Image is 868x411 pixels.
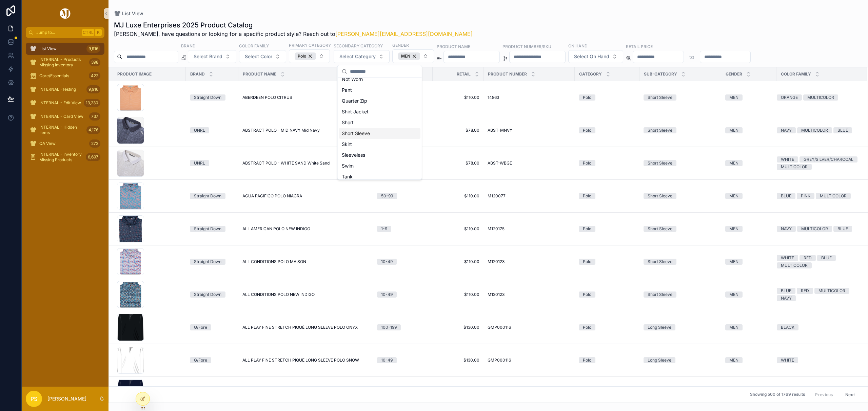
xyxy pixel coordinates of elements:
[26,56,104,68] a: INTERNAL - Products Missing Inventory398
[725,160,772,166] a: MEN
[39,46,57,51] span: List View
[190,291,234,298] a: Straight Down
[820,193,847,199] div: MULTICOLOR
[437,128,479,133] a: $78.00
[194,324,207,330] div: G/Fore
[190,324,234,330] a: G/Fore
[122,10,143,17] span: List View
[777,255,859,268] a: WHITEREDBLUEMULTICOLOR
[644,94,717,101] a: Short Sleeve
[781,94,798,101] div: ORANGE
[437,259,479,264] span: $110.00
[381,193,393,199] div: 50-99
[243,71,276,77] span: Product Name
[437,95,479,100] a: $110.00
[579,259,635,265] a: Polo
[242,193,369,199] a: AGUA PACIFICO POLO NIAGRA
[114,10,143,17] a: List View
[583,226,591,232] div: Polo
[381,357,393,363] div: 10-49
[242,95,292,100] span: ABERDEEN POLO CITRUS
[648,324,671,330] div: Long Sleeve
[31,395,37,403] span: PS
[781,127,792,133] div: NAVY
[729,324,738,330] div: MEN
[579,291,635,298] a: Polo
[437,160,479,166] a: $78.00
[377,357,429,363] a: 10-49
[392,49,434,63] button: Select Button
[725,94,772,101] a: MEN
[437,358,479,363] a: $130.00
[89,58,100,66] div: 398
[781,255,794,261] div: WHITE
[648,259,672,265] div: Short Sleeve
[26,151,104,163] a: INTERNAL - Inventory Missing Products6,697
[579,324,635,330] a: Polo
[398,52,420,60] button: Unselect MEN
[242,226,369,232] a: ALL AMERICAN POLO NEW INDIGO
[194,291,221,298] div: Straight Down
[190,127,234,133] a: UNRL
[801,288,809,294] div: RED
[339,128,420,139] div: Short Sleeve
[777,357,859,363] a: WHITE
[339,85,420,95] div: Pant
[96,30,101,35] span: K
[59,8,72,19] img: App logo
[26,137,104,150] a: QA View272
[437,325,479,330] a: $130.00
[644,324,717,330] a: Long Sleeve
[502,43,551,49] label: Product Number/SKU
[579,94,635,101] a: Polo
[377,259,429,265] a: 10-49
[729,357,738,363] div: MEN
[648,160,672,166] div: Short Sleeve
[648,193,672,199] div: Short Sleeve
[781,226,792,232] div: NAVY
[437,43,470,49] label: Product Name
[242,193,302,199] span: AGUA PACIFICO POLO NIAGRA
[729,291,738,298] div: MEN
[242,292,369,297] a: ALL CONDITIONS POLO NEW INDIGO
[194,259,221,265] div: Straight Down
[339,117,420,128] div: Short
[339,150,420,160] div: Sleeveless
[39,73,69,79] span: Core/Essentials
[750,392,805,397] span: Showing 500 of 1769 results
[729,193,738,199] div: MEN
[26,83,104,95] a: INTERNAL -Testing9,916
[729,259,738,265] div: MEN
[801,127,828,133] div: MULTICOLOR
[437,193,479,199] span: $110.00
[392,42,409,48] label: Gender
[648,94,672,101] div: Short Sleeve
[437,292,479,297] span: $110.00
[626,43,653,49] label: Retail Price
[583,127,591,133] div: Polo
[114,20,473,30] h1: MJ Luxe Enterprises 2025 Product Catalog
[777,324,859,330] a: BLACK
[39,141,56,146] span: QA View
[26,110,104,123] a: INTERNAL - Card View737
[339,53,376,60] span: Select Category
[488,325,571,330] a: GMP000116
[488,226,571,232] a: M120175
[781,288,791,294] div: BLUE
[339,171,420,182] div: Tank
[289,42,331,48] label: Primary Category
[242,128,369,133] a: ABSTRACT POLO - MID NAVY Mid Navy
[488,292,505,297] span: M120123
[583,357,591,363] div: Polo
[339,106,420,117] div: Shirt Jacket
[781,156,794,163] div: WHITE
[644,259,717,265] a: Short Sleeve
[583,324,591,330] div: Polo
[488,193,571,199] a: M120077
[194,94,221,101] div: Straight Down
[644,226,717,232] a: Short Sleeve
[729,127,738,133] div: MEN
[729,226,738,232] div: MEN
[26,97,104,109] a: INTERNAL - Edit View13,230
[725,193,772,199] a: MEN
